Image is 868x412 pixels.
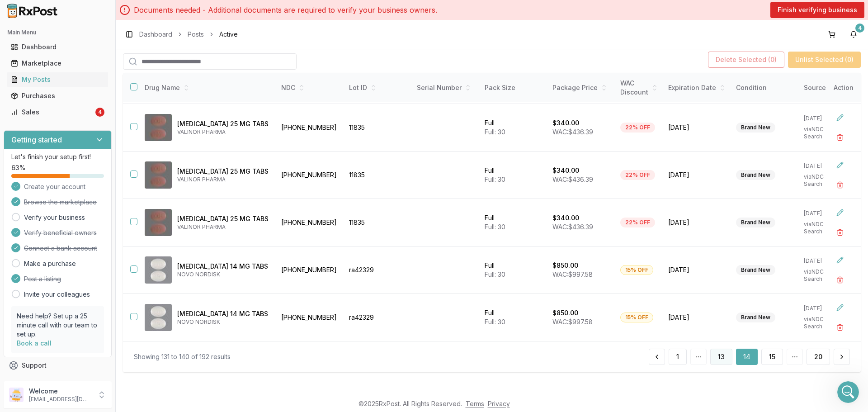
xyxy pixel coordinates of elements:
div: Lot ID [349,83,406,92]
td: [PHONE_NUMBER] [276,199,344,246]
span: [DATE] [668,265,725,275]
a: Posts [188,30,204,39]
a: My Posts [7,71,108,88]
div: Brand New [736,218,775,227]
div: 22% OFF [620,170,655,180]
p: [EMAIL_ADDRESS][DOMAIN_NAME] [29,396,92,403]
nav: breadcrumb [139,30,238,39]
a: Dashboard [139,30,172,39]
a: Marketplace [7,55,108,71]
div: Expiration Date [668,83,725,92]
span: [DATE] [668,313,725,322]
td: ra42329 [344,246,411,294]
img: Rybelsus 14 MG TABS [145,256,172,284]
span: [DATE] [668,123,725,132]
td: ra42329 [344,294,411,341]
th: Condition [731,73,798,103]
td: Full [479,152,547,199]
p: [DATE] [804,257,838,265]
button: Marketplace [4,56,112,71]
th: Pack Size [479,73,547,103]
span: Verify beneficial owners [24,228,97,237]
button: Edit [832,299,848,316]
img: User avatar [9,388,24,402]
button: 15 [761,349,783,365]
h2: Main Menu [7,29,108,36]
a: Book a call [17,339,52,347]
div: 15% OFF [620,265,653,275]
p: Need help? Set up a 25 minute call with our team to set up. [17,312,99,339]
td: Full [479,294,547,341]
p: [MEDICAL_DATA] 25 MG TABS [177,214,269,223]
p: NOVO NORDISK [177,271,269,278]
span: WAC: $436.39 [552,128,593,136]
td: Full [479,246,547,294]
a: Purchases [7,88,108,104]
td: 11835 [344,104,411,152]
span: Browse the marketplace [24,198,97,207]
button: Edit [832,204,848,221]
button: 13 [710,349,732,365]
button: Edit [832,109,848,126]
div: My Posts [11,75,104,84]
span: Feedback [22,377,52,386]
button: Purchases [4,89,112,103]
button: Delete [832,129,848,146]
p: VALINOR PHARMA [177,128,269,136]
button: Support [4,357,112,374]
div: Dashboard [11,43,104,52]
div: Package Price [552,83,609,92]
div: 4 [95,108,104,117]
div: Source [804,83,838,92]
span: WAC: $997.58 [552,318,593,326]
div: Brand New [736,123,775,133]
span: Full: 30 [485,270,505,278]
button: Sales4 [4,105,112,119]
p: VALINOR PHARMA [177,176,269,183]
p: via NDC Search [804,126,838,140]
td: [PHONE_NUMBER] [276,294,344,341]
button: Edit [832,252,848,268]
img: Movantik 25 MG TABS [145,114,172,141]
td: [PHONE_NUMBER] [276,104,344,152]
p: VALINOR PHARMA [177,223,269,231]
span: Full: 30 [485,318,505,326]
a: Make a purchase [24,259,76,268]
div: 22% OFF [620,123,655,133]
p: [MEDICAL_DATA] 25 MG TABS [177,119,269,128]
td: [PHONE_NUMBER] [276,246,344,294]
p: [DATE] [804,162,838,170]
span: WAC: $997.58 [552,270,593,278]
a: Privacy [488,400,510,407]
button: 20 [807,349,830,365]
div: Marketplace [11,59,104,68]
p: $850.00 [552,308,578,317]
p: $340.00 [552,118,579,128]
button: Feedback [4,374,112,390]
p: [MEDICAL_DATA] 14 MG TABS [177,309,269,318]
img: Rybelsus 14 MG TABS [145,304,172,331]
div: Sales [11,108,94,117]
div: 22% OFF [620,218,655,227]
div: NDC [281,83,338,92]
p: Let's finish your setup first! [11,152,104,161]
span: Active [219,30,238,39]
th: Action [826,73,861,103]
button: 1 [669,349,687,365]
p: Documents needed - Additional documents are required to verify your business owners. [134,5,437,15]
button: Edit [832,157,848,173]
button: Delete [832,177,848,193]
img: Movantik 25 MG TABS [145,209,172,236]
td: 11835 [344,152,411,199]
p: [MEDICAL_DATA] 14 MG TABS [177,262,269,271]
td: Full [479,104,547,152]
p: via NDC Search [804,173,838,188]
p: Welcome [29,387,92,396]
button: Finish verifying business [770,2,864,18]
button: My Posts [4,72,112,87]
p: via NDC Search [804,316,838,330]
